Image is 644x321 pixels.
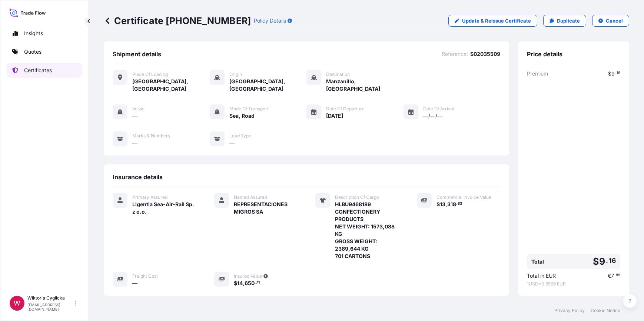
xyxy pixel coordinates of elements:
span: Manzanillo, [GEOGRAPHIC_DATA] [326,78,404,93]
span: S02035509 [470,50,500,58]
span: Mode of Transport [229,106,269,112]
p: Certificates [24,67,52,74]
span: Destination [326,71,350,77]
p: [EMAIL_ADDRESS][DOMAIN_NAME] [27,302,73,311]
a: Update & Reissue Certificate [448,15,537,27]
span: [GEOGRAPHIC_DATA], [GEOGRAPHIC_DATA] [132,78,210,93]
span: . [614,274,615,277]
span: Total [531,258,544,265]
a: Insights [6,26,83,41]
p: Insights [24,30,43,37]
span: Shipment details [113,50,161,58]
span: —/—/— [423,112,442,120]
span: Vessel [132,106,146,112]
span: . [456,203,457,205]
span: 16 [609,258,616,263]
span: $ [436,202,440,207]
span: 7 [611,273,614,278]
span: . [255,281,256,284]
p: Certificate [PHONE_NUMBER] [104,15,251,27]
span: Ligentia Sea-Air-Rail Sp. z o.o. [132,201,196,215]
span: Total in EUR [527,272,556,280]
a: Cookie Notice [591,308,620,314]
span: 318 [447,202,456,207]
span: Sea, Road [229,112,255,120]
span: $ [593,257,599,266]
span: , [445,202,447,207]
a: Certificates [6,63,83,78]
span: Marks & Numbers [132,133,170,139]
span: Origin [229,71,242,77]
span: 9 [599,257,605,266]
span: REPRESENTACIONES MIGROS SA [234,201,298,215]
span: Description Of Cargo [335,194,379,200]
span: 13 [440,202,445,207]
p: Policy Details [254,17,286,24]
span: Insurance details [113,173,163,181]
span: Commercial Invoice Value [436,194,491,200]
span: — [132,139,137,147]
span: € [608,273,611,278]
span: $ [608,71,611,76]
span: 83 [458,203,462,205]
p: Update & Reissue Certificate [462,17,531,24]
a: Duplicate [543,15,586,27]
span: Price details [527,50,562,58]
p: Wiktoria Cyglicka [27,295,73,301]
a: Privacy Policy [554,308,585,314]
span: 16 [617,72,620,74]
span: W [14,300,20,307]
span: 1 USD = 0.8566 EUR [527,281,620,287]
span: Premium [527,70,548,77]
span: $ [234,281,237,286]
span: 14 [237,281,243,286]
span: Date of Arrival [423,106,454,112]
span: 9 [611,71,615,76]
span: . [615,72,616,74]
span: Date of Departure [326,106,365,112]
span: 650 [245,281,255,286]
button: Cancel [592,15,629,27]
span: Reference : [442,50,468,58]
span: [DATE] [326,112,343,120]
span: [GEOGRAPHIC_DATA], [GEOGRAPHIC_DATA] [229,78,307,93]
span: 71 [256,281,260,284]
span: — [132,280,137,287]
span: Insured Value [234,273,262,279]
span: — [132,112,137,120]
span: Named Assured [234,194,267,200]
span: 85 [616,274,620,277]
p: Quotes [24,48,42,56]
span: Freight Cost [132,273,158,279]
span: — [229,139,235,147]
a: Quotes [6,44,83,59]
span: . [606,258,608,263]
span: HLBU9468189 CONFECTIONERY PRODUCTS NET WEIGHT: 1573,088 KG GROSS WEIGHT: 2389,644 KG 701 CARTONS [335,201,399,260]
span: , [243,281,245,286]
span: Place of Loading [132,71,168,77]
span: Primary Assured [132,194,167,200]
p: Cancel [606,17,623,24]
span: Load Type [229,133,251,139]
p: Duplicate [557,17,580,24]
